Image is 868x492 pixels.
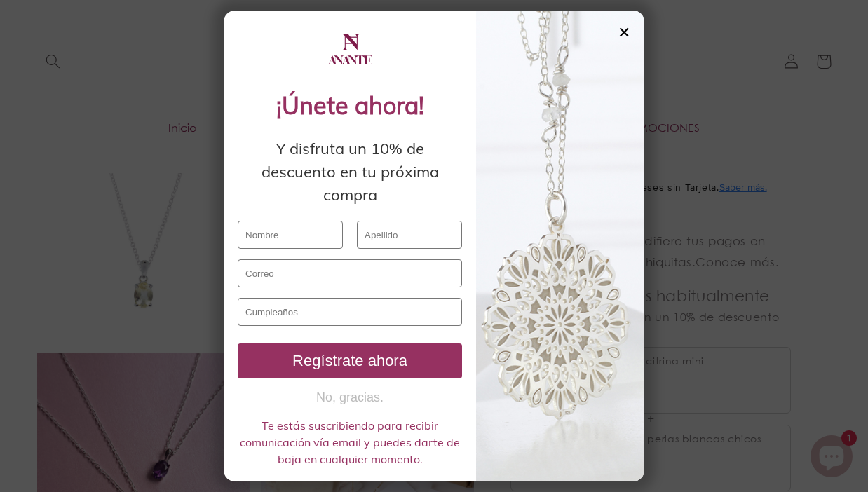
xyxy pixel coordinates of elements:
input: Apellido [357,221,462,249]
div: Te estás suscribiendo para recibir comunicación vía email y puedes darte de baja en cualquier mom... [238,417,462,467]
input: Nombre [238,221,343,249]
div: Regístrate ahora [243,352,456,370]
div: Y disfruta un 10% de descuento en tu próxima compra [238,137,462,207]
button: No, gracias. [238,389,462,406]
input: Correo [238,259,462,287]
button: Regístrate ahora [238,343,462,378]
input: Cumpleaños [238,298,462,326]
div: ✕ [618,25,630,40]
div: ¡Únete ahora! [238,88,462,123]
img: logo [325,25,374,74]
